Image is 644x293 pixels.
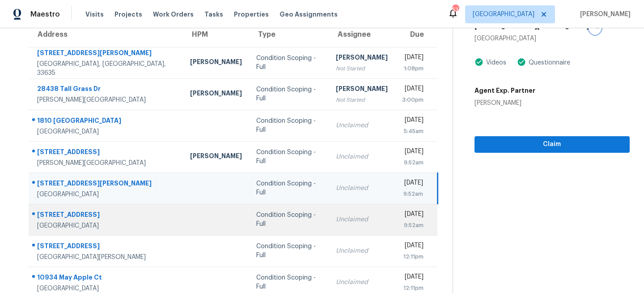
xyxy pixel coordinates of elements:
div: Condition Scoping - Full [256,211,322,228]
div: [DATE] [402,147,424,158]
div: [DATE] [402,241,424,252]
div: Condition Scoping - Full [256,273,322,291]
img: Artifact Present Icon [475,57,483,67]
div: 1810 [GEOGRAPHIC_DATA] [37,116,176,127]
div: 9:52am [402,190,423,198]
div: [STREET_ADDRESS] [37,210,176,221]
th: HPM [183,22,249,47]
th: Address [29,22,183,47]
div: [GEOGRAPHIC_DATA] [475,34,630,43]
div: 9:52am [402,158,424,167]
div: [STREET_ADDRESS][PERSON_NAME] [37,179,176,190]
div: Condition Scoping - Full [256,179,322,197]
th: Type [249,22,329,47]
div: 3:00pm [402,95,424,104]
div: [GEOGRAPHIC_DATA], [GEOGRAPHIC_DATA], 33635 [37,60,176,78]
div: [DATE] [402,210,424,221]
div: Condition Scoping - Full [256,148,322,166]
div: 1:08pm [402,64,424,73]
div: [GEOGRAPHIC_DATA] [37,284,176,293]
div: [GEOGRAPHIC_DATA] [37,190,176,199]
span: Work Orders [153,10,194,19]
span: Tasks [204,11,223,17]
div: [PERSON_NAME] [190,89,242,100]
div: [DATE] [402,116,424,127]
button: Claim [475,136,630,153]
div: [PERSON_NAME] [190,57,242,69]
span: Visits [85,10,104,19]
div: 9:52am [402,221,424,230]
div: [PERSON_NAME] [336,84,388,95]
span: Properties [234,10,269,19]
div: [DATE] [402,178,423,190]
div: [STREET_ADDRESS] [37,241,176,253]
div: Unclaimed [336,246,388,255]
div: [PERSON_NAME] [475,99,535,108]
div: [PERSON_NAME] [336,53,388,64]
div: 5:45am [402,127,424,136]
div: Condition Scoping - Full [256,85,322,103]
div: Unclaimed [336,184,388,193]
div: [DATE] [402,53,424,64]
div: [GEOGRAPHIC_DATA] [37,221,176,230]
div: 12:11pm [402,284,424,293]
div: [GEOGRAPHIC_DATA] [37,127,176,136]
div: Condition Scoping - Full [256,54,322,72]
div: [PERSON_NAME][GEOGRAPHIC_DATA] [37,159,176,168]
div: [DATE] [402,272,424,284]
span: Projects [114,10,142,19]
span: [PERSON_NAME] [576,10,631,19]
div: Not Started [336,64,388,73]
div: Not Started [336,95,388,104]
div: Condition Scoping - Full [256,242,322,260]
span: Geo Assignments [280,10,338,19]
div: 12:11pm [402,252,424,261]
th: Due [395,22,437,47]
div: [GEOGRAPHIC_DATA][PERSON_NAME] [37,253,176,262]
h5: Agent Exp. Partner [475,86,535,95]
div: [STREET_ADDRESS][PERSON_NAME] [37,48,176,60]
div: [DATE] [402,84,424,95]
th: Assignee [329,22,395,47]
div: 10934 May Apple Ct [37,273,176,284]
div: [STREET_ADDRESS] [37,147,176,159]
div: Unclaimed [336,215,388,224]
div: [PERSON_NAME][GEOGRAPHIC_DATA] [37,95,176,104]
div: Unclaimed [336,121,388,130]
div: [PERSON_NAME] [190,151,242,163]
span: Maestro [30,10,60,19]
div: Unclaimed [336,278,388,287]
img: Artifact Present Icon [517,57,526,67]
div: Condition Scoping - Full [256,116,322,134]
span: [GEOGRAPHIC_DATA] [473,10,534,19]
span: Claim [482,139,623,150]
div: 53 [452,5,458,14]
div: Questionnaire [526,58,570,67]
div: Videos [483,58,506,67]
div: 28438 Tall Grass Dr [37,84,176,95]
div: Unclaimed [336,152,388,161]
